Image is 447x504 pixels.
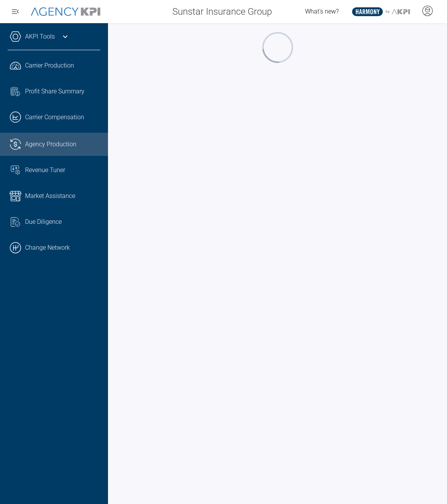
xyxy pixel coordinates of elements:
span: What's new? [305,8,339,15]
a: AKPI Tools [25,32,55,41]
span: Carrier Production [25,61,74,70]
span: Revenue Tuner [25,166,65,175]
span: Profit Share Summary [25,87,84,96]
img: AgencyKPI [31,7,100,16]
span: Carrier Compensation [25,113,84,122]
span: Sunstar Insurance Group [172,5,272,19]
div: oval-loading [261,31,294,64]
span: Due Diligence [25,217,62,227]
span: Agency Production [25,140,76,149]
span: Market Assistance [25,191,75,201]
